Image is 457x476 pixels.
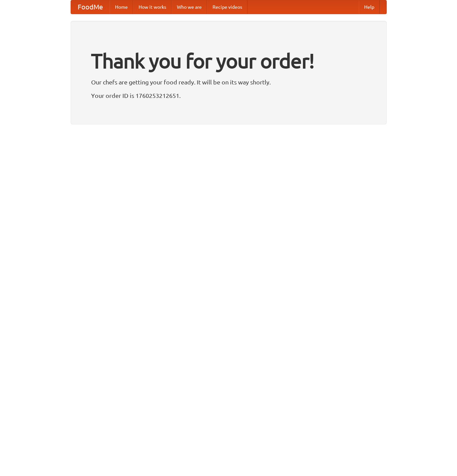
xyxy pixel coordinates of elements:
a: Recipe videos [207,0,247,14]
p: Our chefs are getting your food ready. It will be on its way shortly. [91,77,366,87]
a: Help [359,0,380,14]
a: How it works [133,0,172,14]
a: Who we are [172,0,207,14]
a: Home [110,0,133,14]
h1: Thank you for your order! [91,45,366,77]
a: FoodMe [71,0,110,14]
p: Your order ID is 1760253212651. [91,90,366,101]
